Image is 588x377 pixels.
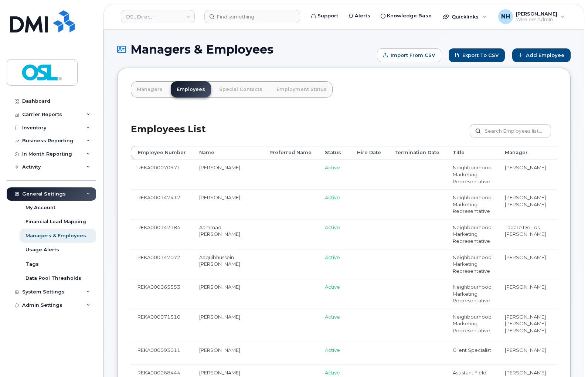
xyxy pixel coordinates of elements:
th: Manager [498,146,568,159]
a: Special Contacts [213,81,268,98]
td: [PERSON_NAME] [193,279,263,309]
form: Import from CSV [377,48,441,62]
td: REKA000071510 [131,309,193,342]
td: Neighbourhood Marketing Representative [446,219,498,249]
span: Active [325,254,340,260]
a: Employees [171,81,211,98]
li: [PERSON_NAME] [505,347,562,354]
th: Preferred Name [263,146,318,159]
span: Active [325,347,340,353]
td: REKA000070971 [131,159,193,189]
a: Employment Status [271,81,333,98]
td: Neighbourhood Marketing Representative [446,189,498,219]
td: Neighbourhood Marketing Representative [446,309,498,342]
td: [PERSON_NAME] [193,309,263,342]
td: Client Specialist [446,342,498,365]
td: [PERSON_NAME] [193,342,263,365]
li: [PERSON_NAME] [505,201,562,208]
h1: Managers & Employees [117,43,373,56]
th: Termination Date [388,146,446,159]
li: [PERSON_NAME] [505,313,562,320]
a: Add Employee [512,48,571,62]
a: Export to CSV [449,48,505,62]
th: Name [193,146,263,159]
li: [PERSON_NAME] [505,327,562,334]
td: [PERSON_NAME] [193,159,263,189]
th: Title [446,146,498,159]
td: REKA000147072 [131,249,193,279]
td: REKA000147412 [131,189,193,219]
span: Active [325,314,340,320]
li: [PERSON_NAME] [505,283,562,291]
td: Neighbourhood Marketing Representative [446,279,498,309]
li: [PERSON_NAME] [505,164,562,171]
td: Aammad [PERSON_NAME] [193,219,263,249]
td: REKA000093011 [131,342,193,365]
th: Status [318,146,350,159]
span: Active [325,284,340,290]
span: Active [325,370,340,376]
span: Active [325,194,340,200]
li: [PERSON_NAME] [505,320,562,327]
td: Aaquibhussein [PERSON_NAME] [193,249,263,279]
td: REKA000065553 [131,279,193,309]
h2: Employees List [131,124,206,146]
span: Active [325,224,340,230]
td: REKA000142184 [131,219,193,249]
li: Tabare De Los [PERSON_NAME] [505,224,562,238]
td: [PERSON_NAME] [193,189,263,219]
td: Neighbourhood Marketing Representative [446,159,498,189]
span: Active [325,164,340,170]
a: Managers [131,81,169,98]
li: [PERSON_NAME] [505,254,562,261]
th: Employee Number [131,146,193,159]
li: [PERSON_NAME] [505,194,562,201]
th: Hire Date [350,146,388,159]
td: Neighbourhood Marketing Representative [446,249,498,279]
li: [PERSON_NAME] [505,369,562,376]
